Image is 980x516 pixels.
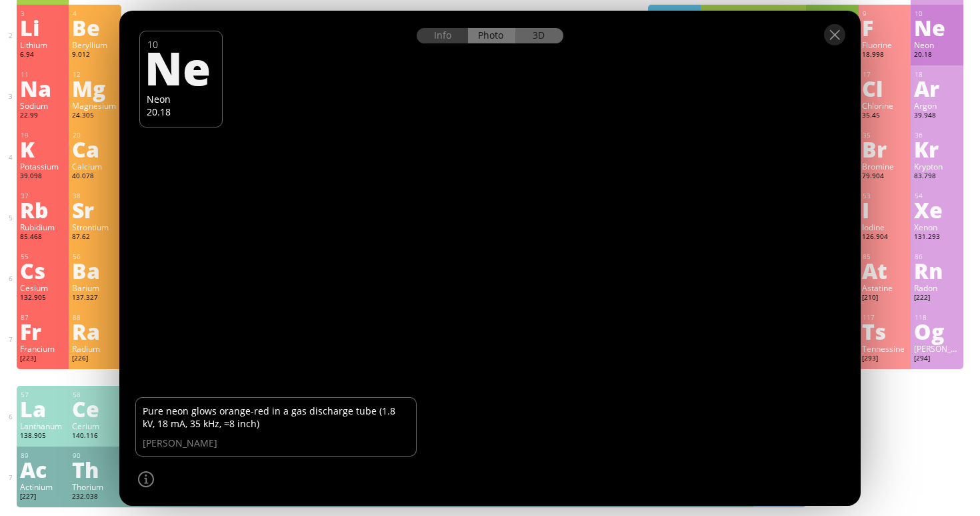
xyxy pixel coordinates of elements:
div: 22.99 [20,111,66,121]
div: 39.098 [20,172,66,182]
div: 38 [73,192,118,200]
div: 53 [863,192,908,200]
div: [PERSON_NAME] [914,343,960,354]
div: Rubidium [20,222,66,232]
div: 54 [915,192,960,200]
div: Krypton [914,161,960,172]
div: Ar [914,77,960,99]
div: Francium [20,343,66,354]
div: 37 [21,192,66,200]
div: 11 [21,70,66,79]
div: [227] [20,492,66,503]
div: Og [914,320,960,342]
div: 3 [21,9,66,18]
div: Ra [72,320,118,342]
div: Ce [72,398,118,419]
div: Ca [72,138,118,160]
div: Thorium [72,481,118,492]
div: Be [72,17,118,38]
div: Sodium [20,100,66,111]
div: 4 [73,9,118,18]
div: 20.18 [914,50,960,61]
div: [294] [914,354,960,364]
div: Argon [914,100,960,111]
div: 18 [915,70,960,79]
div: [223] [20,354,66,364]
div: At [862,260,908,281]
div: Barium [72,282,118,293]
div: 87 [21,313,66,322]
div: Rn [914,260,960,281]
div: 89 [21,451,66,460]
div: 138.905 [20,431,66,442]
div: Ne [145,44,213,89]
div: Sr [72,199,118,220]
div: Ts [862,320,908,342]
div: 232.038 [72,492,118,503]
div: Astatine [862,282,908,293]
div: 126.904 [862,232,908,243]
div: Cesium [20,282,66,293]
div: 40.078 [72,172,118,182]
div: 20.18 [147,105,215,117]
div: 55 [21,252,66,261]
div: Br [862,138,908,160]
div: Iodine [862,222,908,232]
div: Potassium [20,161,66,172]
div: Beryllium [72,39,118,50]
div: Cerium [72,421,118,431]
div: 56 [73,252,118,261]
div: Bromine [862,161,908,172]
div: Cs [20,260,66,281]
div: 132.905 [20,293,66,304]
div: [210] [862,293,908,304]
div: I [862,199,908,220]
div: Th [72,459,118,480]
div: 117 [863,313,908,322]
div: Kr [914,138,960,160]
div: Lanthanum [20,421,66,431]
div: 6.94 [20,50,66,61]
div: 88 [73,313,118,322]
div: Mg [72,77,118,99]
div: 36 [915,131,960,140]
div: Pure neon glows orange-red in a gas discharge tube (1.8 kV, 18 mA, 35 kHz, ≈8 inch) [143,405,409,430]
div: 8 [810,9,855,18]
div: [226] [72,354,118,364]
div: 87.62 [72,232,118,243]
div: 3D [515,27,563,43]
div: 9 [863,9,908,18]
div: Radium [72,343,118,354]
div: 90 [73,451,118,460]
div: 7 [757,9,803,18]
div: 131.293 [914,232,960,243]
div: Ac [20,459,66,480]
div: Xenon [914,222,960,232]
div: 39.948 [914,111,960,121]
div: 79.904 [862,172,908,182]
div: 86 [915,252,960,261]
div: 35 [863,131,908,140]
div: Lithium [20,39,66,50]
div: 5 [652,9,697,18]
div: Strontium [72,222,118,232]
div: [293] [862,354,908,364]
div: 83.798 [914,172,960,182]
div: Fr [20,320,66,342]
div: 6 [705,9,750,18]
div: Info [417,27,468,43]
div: Cl [862,77,908,99]
div: 18.998 [862,50,908,61]
div: Xe [914,199,960,220]
div: Rb [20,199,66,220]
div: 12 [73,70,118,79]
div: 17 [863,70,908,79]
div: 24.305 [72,111,118,121]
div: Fluorine [862,39,908,50]
div: 35.45 [862,111,908,121]
div: Ba [72,260,118,281]
div: Li [20,17,66,38]
div: [PERSON_NAME] [143,437,409,449]
div: Magnesium [72,100,118,111]
div: 58 [73,391,118,399]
